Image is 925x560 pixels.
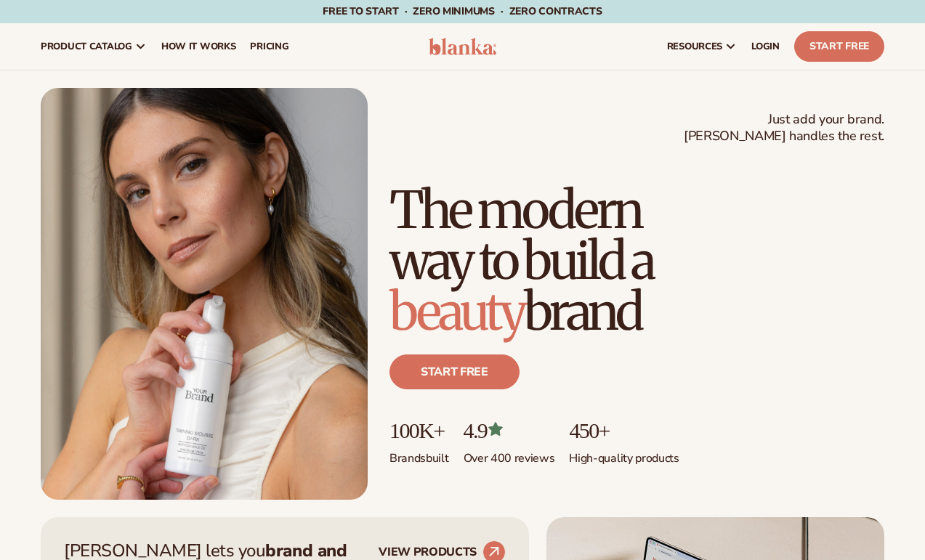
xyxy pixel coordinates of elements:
a: pricing [243,23,296,70]
a: Start free [389,354,520,389]
span: beauty [389,280,524,344]
a: resources [660,23,744,70]
img: logo [429,38,497,55]
span: pricing [250,41,288,52]
span: How It Works [161,41,236,52]
a: Start Free [794,31,884,62]
p: 4.9 [464,418,555,442]
span: Free to start · ZERO minimums · ZERO contracts [323,4,602,18]
a: LOGIN [744,23,787,70]
img: Female holding tanning mousse. [41,88,368,500]
p: Over 400 reviews [464,442,555,466]
span: product catalog [41,41,132,52]
p: 100K+ [389,418,449,442]
span: Just add your brand. [PERSON_NAME] handles the rest. [684,111,884,145]
p: 450+ [569,418,679,442]
p: High-quality products [569,442,679,466]
a: How It Works [154,23,243,70]
h1: The modern way to build a brand [389,184,884,337]
a: product catalog [33,23,154,70]
span: resources [667,41,722,52]
p: Brands built [389,442,449,466]
span: LOGIN [751,41,780,52]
